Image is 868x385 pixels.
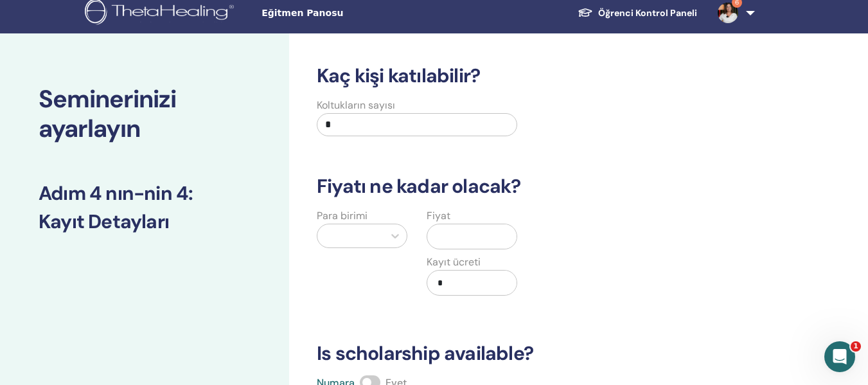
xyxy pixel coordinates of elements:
label: Koltukların sayısı [317,98,395,113]
img: default.jpg [718,3,738,23]
label: Para birimi [317,208,368,224]
span: 1 [851,341,861,352]
label: Fiyat [427,208,450,224]
h3: Kayıt Detayları [39,210,251,233]
h3: Is scholarship available? [309,342,765,365]
span: Eğitmen Panosu [261,6,454,20]
a: Öğrenci Kontrol Paneli [567,1,707,25]
label: Kayıt ücreti [427,255,481,270]
img: graduation-cap-white.svg [578,7,593,18]
h3: Kaç kişi katılabilir? [309,64,765,87]
h3: Fiyatı ne kadar olacak? [309,175,765,198]
h2: Seminerinizi ayarlayın [39,85,251,143]
h3: Adım 4 nın-nin 4 : [39,182,251,205]
iframe: Intercom live chat [824,341,855,372]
